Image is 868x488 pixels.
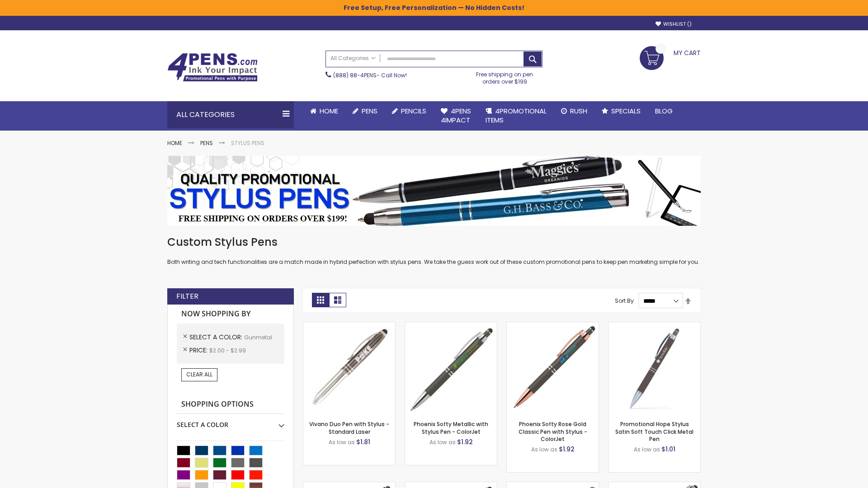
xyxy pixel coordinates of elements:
a: Promotional Hope Stylus Satin Soft Touch Click Metal Pen [615,420,693,442]
span: All Categories [330,55,376,62]
a: Vivano Duo Pen with Stylus - Standard Laser [309,420,389,435]
a: Phoenix Softy Rose Gold Classic Pen with Stylus - ColorJet [519,420,587,442]
span: Home [320,106,338,116]
span: As low as [634,446,660,453]
img: 4Pens Custom Pens and Promotional Products [167,53,258,82]
span: Blog [655,106,673,116]
a: All Categories [326,51,380,66]
a: Rush [554,101,594,121]
span: Pencils [401,106,426,116]
span: Gunmetal [244,333,272,341]
span: $1.81 [356,437,370,446]
img: Promotional Hope Stylus Satin Soft Touch Click Metal Pen-Gunmetal [609,322,700,414]
img: Phoenix Softy Rose Gold Classic Pen with Stylus - ColorJet-Gunmetal [507,322,599,414]
span: $1.92 [559,445,575,454]
a: Home [303,101,345,121]
a: 4Pens4impact [434,101,478,131]
span: Rush [570,106,587,116]
strong: Filter [176,291,198,301]
a: Pens [200,139,213,147]
span: $1.01 [661,445,675,454]
strong: Grid [312,293,329,307]
span: $2.00 - $2.99 [209,347,246,354]
div: Free shipping on pen orders over $199 [467,67,543,85]
span: 4PROMOTIONAL ITEMS [486,106,547,125]
a: Pens [345,101,385,121]
strong: Shopping Options [177,395,284,414]
span: Pens [362,106,377,116]
a: Pencils [385,101,434,121]
div: All Categories [167,101,294,128]
a: Clear All [181,368,217,381]
span: As low as [329,438,355,446]
span: 4Pens 4impact [441,106,471,125]
a: Specials [594,101,648,121]
a: Phoenix Softy Metallic with Stylus Pen - ColorJet-Gunmetal [405,322,497,329]
div: Select A Color [177,414,284,429]
img: Stylus Pens [167,156,701,226]
a: Vivano Duo Pen with Stylus - Standard Laser-Gunmetal [303,322,395,329]
a: 4PROMOTIONALITEMS [478,101,554,131]
a: Phoenix Softy Rose Gold Classic Pen with Stylus - ColorJet-Gunmetal [507,322,599,329]
span: Price [189,346,209,355]
span: As low as [531,446,557,453]
a: Blog [648,101,680,121]
a: Wishlist [656,21,692,28]
h1: Custom Stylus Pens [167,235,701,249]
strong: Stylus Pens [231,139,264,147]
img: Vivano Duo Pen with Stylus - Standard Laser-Gunmetal [303,322,395,414]
div: Both writing and tech functionalities are a match made in hybrid perfection with stylus pens. We ... [167,235,701,266]
a: Promotional Hope Stylus Satin Soft Touch Click Metal Pen-Gunmetal [609,322,700,329]
span: Specials [611,106,641,116]
label: Sort By [615,297,634,305]
a: Home [167,139,182,147]
img: Phoenix Softy Metallic with Stylus Pen - ColorJet-Gunmetal [405,322,497,414]
span: As low as [429,438,456,446]
strong: Now Shopping by [177,305,284,324]
span: $1.92 [457,437,473,446]
span: Clear All [186,371,212,378]
a: (888) 88-4PENS [333,71,377,79]
a: Phoenix Softy Metallic with Stylus Pen - ColorJet [414,420,488,435]
span: Select A Color [189,333,244,342]
span: - Call Now! [333,71,407,79]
